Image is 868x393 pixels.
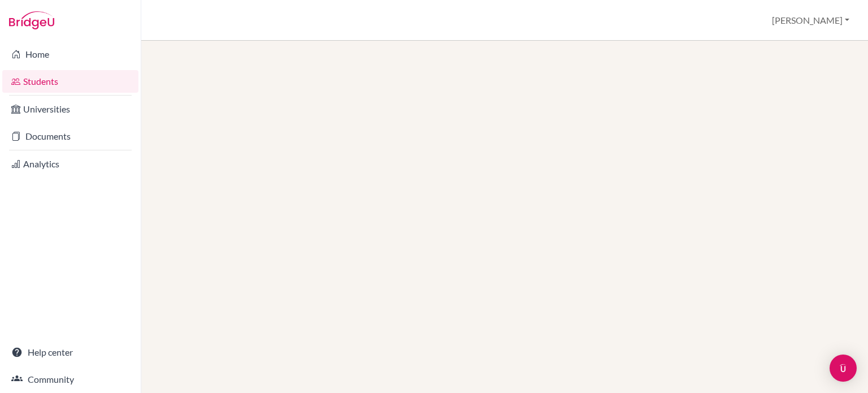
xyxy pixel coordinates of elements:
[2,368,138,391] a: Community
[2,153,138,175] a: Analytics
[830,355,857,382] div: Open Intercom Messenger
[2,70,138,93] a: Students
[2,125,138,148] a: Documents
[9,11,54,29] img: Bridge-U
[2,98,138,120] a: Universities
[767,10,854,31] button: [PERSON_NAME]
[2,43,138,66] a: Home
[2,341,138,364] a: Help center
